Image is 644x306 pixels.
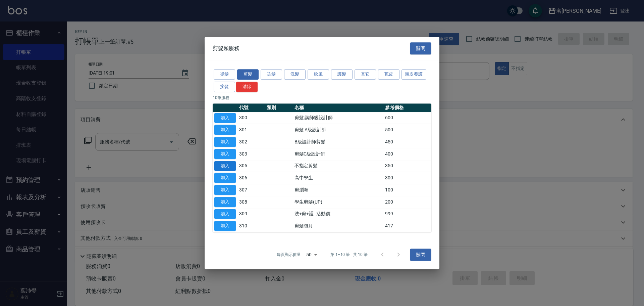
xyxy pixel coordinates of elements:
td: 剪髮 講師級設計師 [293,112,383,124]
button: 其它 [355,69,376,80]
td: 309 [237,208,265,220]
td: 學生剪髮(UP) [293,196,383,208]
td: 300 [237,112,265,124]
td: 剪髮C級設計師 [293,148,383,160]
button: 加入 [214,221,236,231]
td: 999 [383,208,431,220]
th: 參考價格 [383,103,431,112]
td: 305 [237,160,265,172]
td: 308 [237,196,265,208]
button: 關閉 [410,249,431,261]
button: 關閉 [410,42,431,55]
td: 350 [383,160,431,172]
button: 加入 [214,125,236,135]
td: 高中學生 [293,172,383,184]
th: 名稱 [293,103,383,112]
td: 310 [237,220,265,232]
button: 加入 [214,185,236,195]
button: 染髮 [261,69,282,80]
button: 加入 [214,161,236,171]
button: 護髮 [331,69,353,80]
button: 加入 [214,173,236,183]
button: 清除 [236,82,258,92]
td: 100 [383,184,431,196]
button: 加入 [214,137,236,147]
p: 10 筆服務 [213,95,431,101]
button: 瓦皮 [378,69,399,80]
td: 200 [383,196,431,208]
button: 燙髮 [214,69,235,80]
button: 接髮 [214,82,235,92]
p: 每頁顯示數量 [277,252,301,258]
td: 306 [237,172,265,184]
div: 50 [304,246,320,264]
td: 剪瀏海 [293,184,383,196]
button: 洗髮 [284,69,306,80]
td: 600 [383,112,431,124]
td: B級設計師剪髮 [293,136,383,148]
td: 417 [383,220,431,232]
button: 吹風 [308,69,329,80]
span: 剪髮類服務 [213,45,239,52]
td: 剪髮 A級設計師 [293,124,383,136]
td: 500 [383,124,431,136]
button: 加入 [214,209,236,219]
button: 加入 [214,197,236,207]
td: 剪髮包月 [293,220,383,232]
button: 加入 [214,149,236,159]
td: 307 [237,184,265,196]
button: 加入 [214,113,236,123]
td: 301 [237,124,265,136]
td: 302 [237,136,265,148]
td: 400 [383,148,431,160]
p: 第 1–10 筆 共 10 筆 [330,252,368,258]
button: 剪髮 [237,69,259,80]
td: 不指定剪髮 [293,160,383,172]
th: 類別 [265,103,292,112]
td: 300 [383,172,431,184]
button: 頭皮養護 [401,69,426,80]
td: 450 [383,136,431,148]
td: 洗+剪+護=活動價 [293,208,383,220]
th: 代號 [237,103,265,112]
td: 303 [237,148,265,160]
